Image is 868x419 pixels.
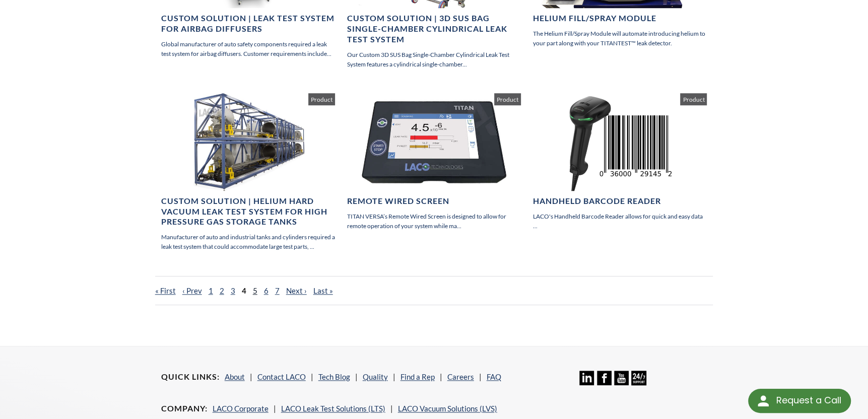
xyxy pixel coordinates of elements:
p: TITAN VERSA’s Remote Wired Screen is designed to allow for remote operation of your system while ... [347,212,521,231]
span: Product [680,93,707,105]
a: 3 [231,286,235,295]
a: 6 [264,286,269,295]
a: LACO Vacuum Solutions (LVS) [398,404,497,413]
a: Quality [363,372,388,381]
a: « First [155,286,176,295]
h4: Custom Solution | Helium Hard Vacuum Leak Test System for High Pressure Gas Storage Tanks [161,196,335,227]
a: FAQ [487,372,501,381]
a: Remote Wired Screen TITAN VERSA’s Remote Wired Screen is designed to allow for remote operation o... [347,93,521,231]
span: Product [308,93,335,105]
span: 4 [242,286,246,295]
a: 5 [253,286,257,295]
a: Tech Blog [318,372,350,381]
div: Request a Call [748,389,851,413]
a: 2 [220,286,224,295]
h4: Handheld Barcode Reader [533,196,707,206]
a: Contact LACO [257,372,306,381]
a: LACO Leak Test Solutions (LTS) [281,404,385,413]
h4: Helium Fill/Spray Module [533,13,707,24]
img: round button [755,393,771,409]
a: LACO Corporate [213,404,269,413]
p: The Helium Fill/Spray Module will automate introducing helium to your part along with your TITANT... [533,29,707,48]
span: Product [494,93,521,105]
p: LACO's Handheld Barcode Reader allows for quick and easy data ... [533,212,707,231]
h4: Custom Solution | Leak Test System for Airbag Diffusers [161,13,335,34]
a: Find a Rep [400,372,435,381]
h4: Company [161,403,208,414]
p: Manufacturer of auto and industrial tanks and cylinders required a leak test system that could ac... [161,232,335,251]
a: Last » [313,286,333,295]
p: Global manufacturer of auto safety components required a leak test system for airbag diffusers. C... [161,39,335,58]
a: About [225,372,245,381]
p: Our Custom 3D SUS Bag Single-Chamber Cylindrical Leak Test System features a cylindrical single-c... [347,50,521,69]
a: 7 [275,286,280,295]
h4: Custom Solution | 3D SUS Bag Single-Chamber Cylindrical Leak Test System [347,13,521,44]
a: 1 [209,286,213,295]
a: ‹ Prev [182,286,202,295]
h4: Quick Links [161,372,220,382]
a: 24/7 Support [631,378,646,387]
div: Request a Call [776,389,841,412]
h4: Remote Wired Screen [347,196,521,206]
a: Next › [286,286,307,295]
a: Handheld Barcode Reader LACO's Handheld Barcode Reader allows for quick and easy data ... Product [533,93,707,231]
nav: pager [155,276,713,305]
img: 24/7 Support Icon [631,371,646,385]
a: Careers [447,372,474,381]
a: Custom Solution | Helium Hard Vacuum Leak Test System for High Pressure Gas Storage Tanks Manufac... [161,93,335,252]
